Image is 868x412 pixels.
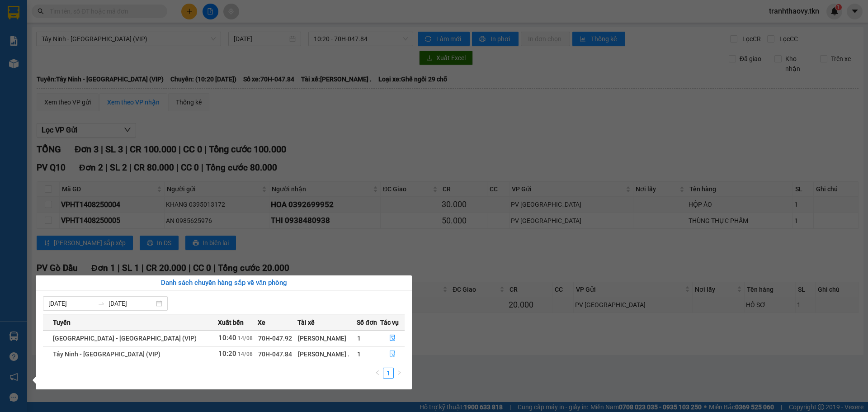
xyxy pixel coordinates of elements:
[53,317,71,327] span: Tuyến
[394,368,405,379] button: right
[389,350,396,358] span: file-done
[357,317,377,327] span: Số đơn
[389,335,396,342] span: file-done
[218,317,244,327] span: Xuất bến
[383,368,394,379] li: 1
[218,350,236,358] span: 10:20
[357,350,361,358] span: 1
[85,22,378,33] li: [STREET_ADDRESS][PERSON_NAME]. [GEOGRAPHIC_DATA], Tỉnh [GEOGRAPHIC_DATA]
[381,331,404,346] button: file-done
[258,317,265,327] span: Xe
[258,350,292,358] span: 70H-047.84
[43,278,405,289] div: Danh sách chuyến hàng sắp về văn phòng
[372,368,383,379] button: left
[396,370,402,375] span: right
[298,349,357,359] div: [PERSON_NAME] .
[98,300,105,307] span: swap-right
[298,333,357,343] div: [PERSON_NAME]
[98,300,105,307] span: to
[381,347,404,361] button: file-done
[11,11,57,57] img: logo.jpg
[297,317,315,327] span: Tài xế
[375,370,380,375] span: left
[218,334,236,342] span: 10:40
[53,335,197,342] span: [GEOGRAPHIC_DATA] - [GEOGRAPHIC_DATA] (VIP)
[53,350,160,358] span: Tây Ninh - [GEOGRAPHIC_DATA] (VIP)
[108,298,154,308] input: Đến ngày
[383,368,393,378] a: 1
[238,335,253,341] span: 14/08
[238,351,253,357] span: 14/08
[394,368,405,379] li: Next Page
[372,368,383,379] li: Previous Page
[357,335,361,342] span: 1
[11,66,101,81] b: GỬI : PV Gò Dầu
[258,335,292,342] span: 70H-047.92
[48,298,94,308] input: Từ ngày
[380,317,399,327] span: Tác vụ
[85,33,378,45] li: Hotline: 1900 8153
